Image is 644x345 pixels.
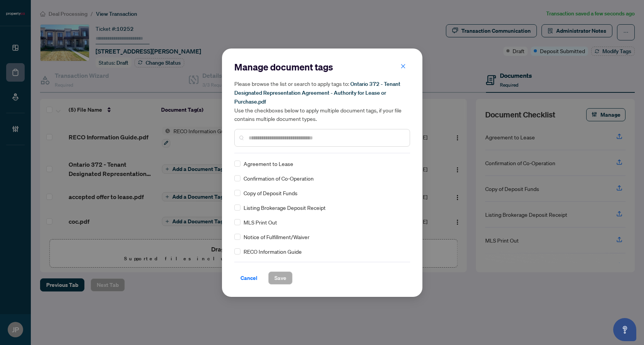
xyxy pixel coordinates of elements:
span: Confirmation of Co-Operation [244,174,314,183]
h2: Manage document tags [234,61,410,73]
span: Agreement to Lease [244,159,293,168]
span: Cancel [240,272,257,284]
span: MLS Print Out [244,218,277,226]
button: Cancel [234,271,264,285]
span: close [400,64,406,69]
button: Open asap [613,318,636,341]
span: Copy of Deposit Funds [244,189,298,197]
h5: Please browse the list or search to apply tags to: Use the checkboxes below to apply multiple doc... [234,79,410,123]
span: RECO Information Guide [244,247,302,256]
span: Ontario 372 - Tenant Designated Representation Agreement - Authority for Lease or Purchase.pdf [234,80,400,105]
span: Notice of Fulfillment/Waiver [244,233,309,241]
button: Save [268,271,293,285]
span: Listing Brokerage Deposit Receipt [244,203,326,212]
